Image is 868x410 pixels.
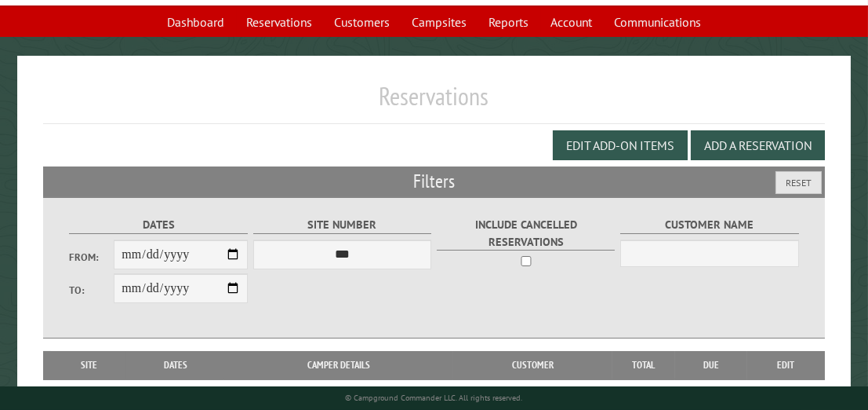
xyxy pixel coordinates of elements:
[325,7,399,37] a: Customers
[437,216,616,251] label: Include Cancelled Reservations
[237,7,321,37] a: Reservations
[173,93,264,103] div: Keywords by Traffic
[253,216,432,234] label: Site Number
[158,7,234,37] a: Dashboard
[541,7,601,37] a: Account
[224,351,453,379] th: Camper Details
[42,91,55,104] img: tab_domain_overview_orange.svg
[747,351,825,379] th: Edit
[553,130,688,160] button: Edit Add-on Items
[69,216,248,234] label: Dates
[605,7,710,37] a: Communications
[675,351,747,379] th: Due
[346,393,523,403] small: © Campground Commander LLC. All rights reserved.
[41,41,173,53] div: Domain: [DOMAIN_NAME]
[612,351,675,379] th: Total
[691,130,825,160] button: Add a Reservation
[453,351,612,379] th: Customer
[620,216,799,234] label: Customer Name
[43,81,824,124] h1: Reservations
[25,25,38,38] img: logo_orange.svg
[156,91,169,104] img: tab_keywords_by_traffic_grey.svg
[479,7,538,37] a: Reports
[43,167,824,196] h2: Filters
[51,351,126,379] th: Site
[402,7,476,37] a: Campsites
[775,171,822,194] button: Reset
[69,283,114,298] label: To:
[25,41,38,53] img: website_grey.svg
[60,93,140,103] div: Domain Overview
[69,250,114,265] label: From:
[44,25,77,38] div: v 4.0.25
[126,351,225,379] th: Dates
